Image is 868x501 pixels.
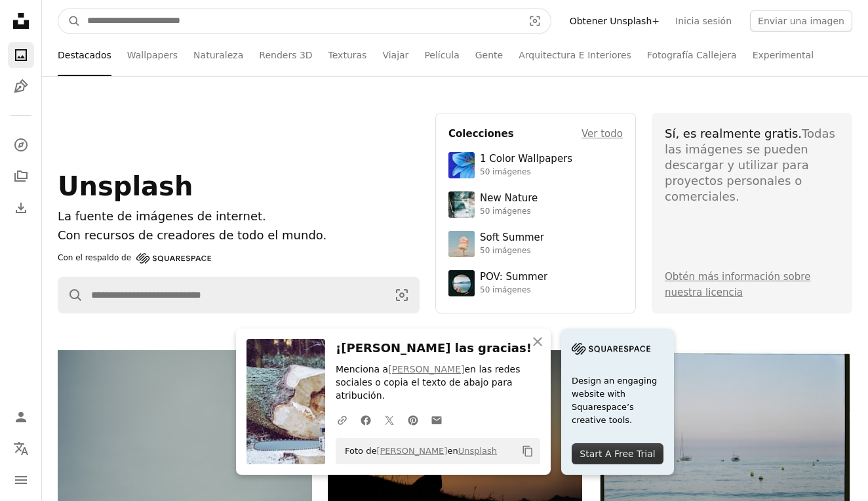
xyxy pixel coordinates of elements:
a: Con el respaldo de [58,250,211,266]
a: New Nature50 imágenes [448,191,623,218]
a: Ver todo [582,126,623,142]
button: Búsqueda visual [385,277,419,313]
h4: Colecciones [448,126,514,142]
a: Gente [475,34,503,76]
a: Inicia sesión [667,10,740,31]
div: 1 Color Wallpapers [480,153,572,166]
div: 50 imágenes [480,207,538,217]
a: Texturas [328,34,367,76]
a: [PERSON_NAME] [388,364,464,374]
span: Foto de en [338,441,497,462]
a: Comparte en Twitter [378,407,401,433]
div: 50 imágenes [480,246,544,256]
a: Viajar [382,34,408,76]
a: Naturaleza [193,34,243,76]
form: Encuentra imágenes en todo el sitio [58,8,551,34]
a: Dos veleros en aguas tranquilas del océano al anochecer [598,430,852,441]
button: Enviar una imagen [750,10,852,31]
a: Historial de descargas [8,195,34,221]
div: 50 imágenes [480,167,572,178]
h1: La fuente de imágenes de internet. [58,207,420,226]
a: Wallpapers [127,34,178,76]
a: [PERSON_NAME] [376,446,447,456]
div: Soft Summer [480,231,544,245]
a: Design an engaging website with Squarespace’s creative tools.Start A Free Trial [561,329,674,475]
a: POV: Summer50 imágenes [448,270,623,296]
a: Iniciar sesión / Registrarse [8,404,34,430]
a: Experimental [753,34,814,76]
div: POV: Summer [480,271,547,284]
button: Búsqueda visual [519,9,551,33]
span: Unsplash [58,171,193,201]
a: Comparte en Facebook [354,407,378,433]
a: Ilustraciones [8,73,34,100]
a: Fotos [8,42,34,68]
img: premium_photo-1753820185677-ab78a372b033 [448,270,475,296]
a: Comparte por correo electrónico [425,407,448,433]
h3: ¡[PERSON_NAME] las gracias! [336,339,540,358]
button: Copiar al portapapeles [517,440,539,462]
a: Renders 3D [259,34,312,76]
span: Design an engaging website with Squarespace’s creative tools. [572,374,663,427]
a: Película [424,34,459,76]
a: Obtener Unsplash+ [562,10,667,31]
p: Menciona a en las redes sociales o copia el texto de abajo para atribución. [336,363,540,403]
form: Encuentra imágenes en todo el sitio [58,277,420,313]
a: Fotografía Callejera [647,34,737,76]
button: Buscar en Unsplash [58,9,81,33]
button: Menú [8,467,34,493]
p: Con recursos de creadores de todo el mundo. [58,226,420,245]
button: Idioma [8,435,34,462]
a: Arquitectura E Interiores [519,34,631,76]
span: Sí, es realmente gratis. [665,127,802,140]
a: Inicio — Unsplash [8,8,34,37]
a: Soft Summer50 imágenes [448,231,623,257]
div: 50 imágenes [480,285,547,296]
a: Obtén más información sobre nuestra licencia [665,271,810,298]
img: file-1705255347840-230a6ab5bca9image [572,339,650,359]
img: premium_photo-1688045582333-c8b6961773e0 [448,152,475,178]
a: 1 Color Wallpapers50 imágenes [448,152,623,178]
a: Unsplash [458,446,497,456]
a: Comparte en Pinterest [401,407,425,433]
button: Buscar en Unsplash [58,277,83,313]
div: Start A Free Trial [572,443,663,464]
img: premium_photo-1755037089989-422ee333aef9 [448,191,475,218]
a: Colecciones [8,163,34,190]
a: Explorar [8,132,34,158]
div: New Nature [480,192,538,205]
div: Todas las imágenes se pueden descargar y utilizar para proyectos personales o comerciales. [665,126,839,205]
img: premium_photo-1749544311043-3a6a0c8d54af [448,231,475,257]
